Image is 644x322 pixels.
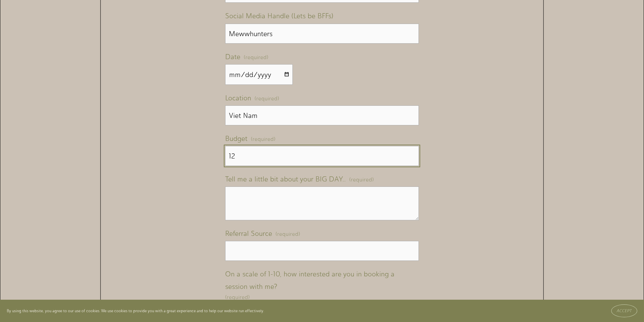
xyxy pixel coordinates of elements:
[225,92,251,104] span: Location
[225,9,333,22] span: Social Media Handle (Lets be BFFs)
[255,94,279,104] span: (required)
[225,173,346,185] span: Tell me a little bit about your BIG DAY..
[225,227,272,240] span: Referral Source
[225,132,247,145] span: Budget
[7,307,264,315] p: By using this website, you agree to our use of cookies. We use cookies to provide you with a grea...
[611,304,637,317] button: Accept
[276,229,300,239] span: (required)
[225,293,250,302] span: (required)
[225,268,419,293] span: On a scale of 1-10, how interested are you in booking a session with me?
[617,308,632,313] span: Accept
[244,53,268,63] span: (required)
[251,134,276,144] span: (required)
[349,175,374,185] span: (required)
[225,50,240,63] span: Date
